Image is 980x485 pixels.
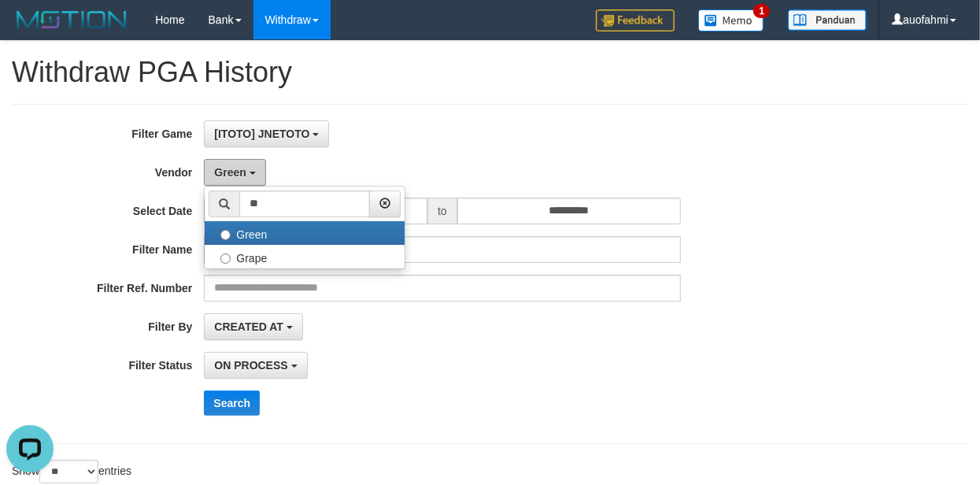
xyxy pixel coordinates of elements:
[12,460,131,483] label: Show entries
[204,313,303,340] button: CREATED AT
[39,460,98,483] select: Showentries
[204,352,307,379] button: ON PROCESS
[214,359,287,372] span: ON PROCESS
[204,159,265,186] button: Green
[698,9,764,31] img: Button%20Memo.svg
[214,128,309,140] span: [ITOTO] JNETOTO
[220,254,231,264] input: Grape
[214,320,283,333] span: CREATED AT
[205,221,405,245] label: Green
[753,4,770,18] span: 1
[12,8,131,31] img: MOTION_logo.png
[788,9,867,31] img: panduan.png
[6,6,54,54] button: Open LiveChat chat widget
[205,245,405,268] label: Grape
[214,166,246,179] span: Green
[220,230,231,240] input: Green
[12,57,968,88] h1: Withdraw PGA History
[204,120,329,147] button: [ITOTO] JNETOTO
[204,391,260,416] button: Search
[427,198,457,224] span: to
[596,9,675,31] img: Feedback.jpg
